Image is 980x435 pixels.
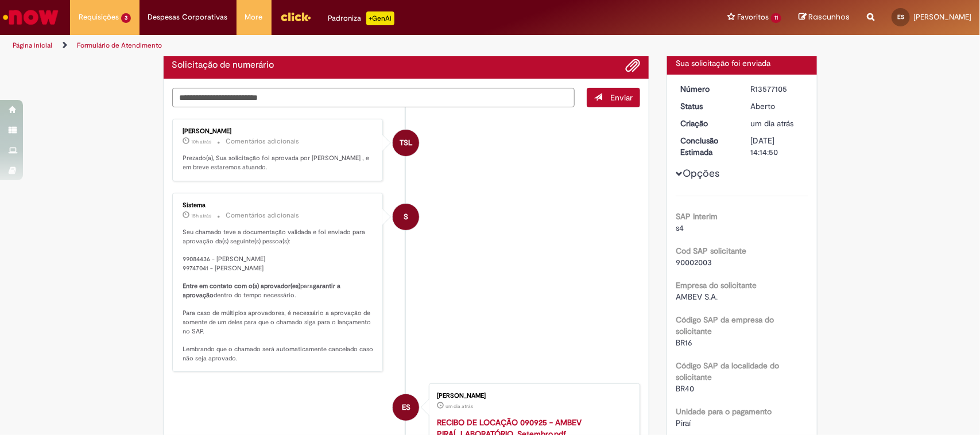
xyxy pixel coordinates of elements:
span: s4 [676,223,684,233]
button: Adicionar anexos [625,58,640,73]
span: Requisições [79,11,119,23]
img: ServiceNow [1,6,60,29]
div: [PERSON_NAME] [437,393,628,399]
div: 29/09/2025 14:05:59 [751,118,804,129]
img: click_logo_yellow_360x200.png [280,8,311,25]
p: Seu chamado teve a documentação validada e foi enviado para aprovação da(s) seguinte(s) pessoa(s)... [183,228,374,363]
span: Favoritos [737,11,769,23]
span: Sua solicitação foi enviada [676,58,770,68]
small: Comentários adicionais [226,211,300,220]
b: Unidade para o pagamento [676,406,772,417]
textarea: Digite sua mensagem aqui... [172,88,575,108]
b: SAP Interim [676,211,718,222]
div: [DATE] 14:14:50 [751,135,804,158]
span: [PERSON_NAME] [913,12,971,22]
b: Código SAP da localidade do solicitante [676,360,779,382]
p: +GenAi [366,11,394,25]
span: ES [897,13,904,21]
div: Padroniza [328,11,394,25]
time: 30/09/2025 21:47:17 [192,138,212,145]
span: 11 [771,13,781,23]
a: Formulário de Atendimento [77,41,162,50]
ul: Trilhas de página [9,35,645,56]
time: 29/09/2025 14:04:20 [446,403,473,410]
a: Página inicial [13,41,52,50]
span: S [404,203,408,231]
span: BR16 [676,337,692,348]
time: 29/09/2025 14:05:59 [751,118,794,129]
dt: Status [672,100,742,112]
dt: Criação [672,118,742,129]
span: Rascunhos [808,11,850,22]
span: Enviar [610,92,633,103]
span: um dia atrás [446,403,473,410]
small: Comentários adicionais [226,137,300,146]
span: 90002003 [676,257,712,267]
b: garantir a aprovação [183,282,343,300]
a: Rascunhos [799,12,850,23]
div: [PERSON_NAME] [183,128,374,135]
span: Despesas Corporativas [148,11,228,23]
p: Prezado(a), Sua solicitação foi aprovada por [PERSON_NAME] , e em breve estaremos atuando. [183,154,374,172]
div: Aberto [751,100,804,112]
b: Cod SAP solicitante [676,246,746,256]
span: More [245,11,263,23]
span: BR40 [676,383,694,394]
span: ES [402,394,410,421]
span: Piraí [676,418,691,428]
span: TSL [400,129,412,157]
b: Entre em contato com o(s) aprovador(es) [183,282,301,290]
dt: Conclusão Estimada [672,135,742,158]
div: Thais Souza Lavinas [393,130,419,156]
span: AMBEV S.A. [676,292,718,302]
span: um dia atrás [751,118,794,129]
div: R13577105 [751,83,804,95]
span: 3 [121,13,131,23]
div: Evandro Da Silva Dos Santos [393,394,419,421]
b: Código SAP da empresa do solicitante [676,314,774,336]
button: Enviar [587,88,640,107]
dt: Número [672,83,742,95]
b: Empresa do solicitante [676,280,757,290]
div: Sistema [183,202,374,209]
span: 15h atrás [192,212,212,219]
span: 10h atrás [192,138,212,145]
h2: Solicitação de numerário Histórico de tíquete [172,60,274,71]
div: System [393,204,419,230]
